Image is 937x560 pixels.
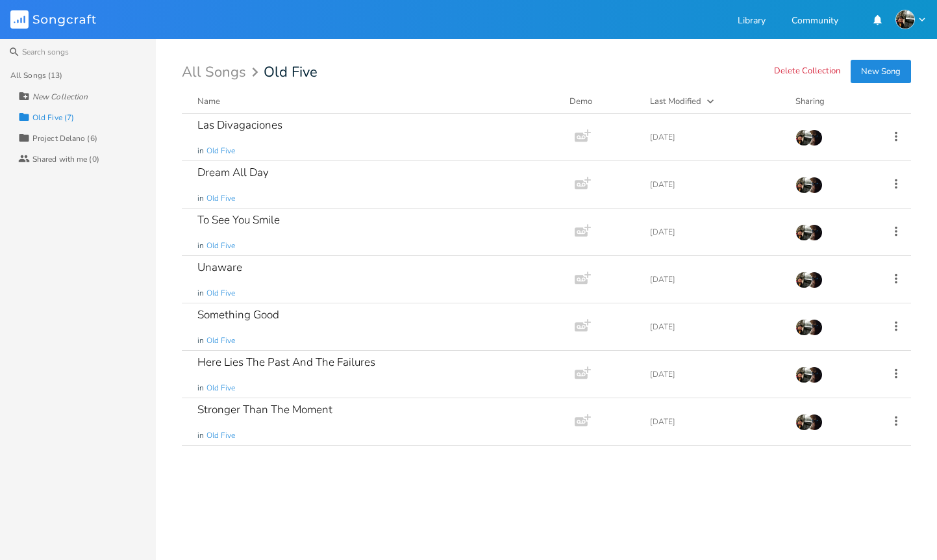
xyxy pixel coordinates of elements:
[738,16,766,27] a: Library
[264,65,318,79] span: Old Five
[32,114,74,121] div: Old Five (7)
[197,357,375,368] div: Here Lies The Past And The Failures
[197,193,204,204] span: in
[650,133,780,141] div: [DATE]
[806,319,823,336] img: Glenn Flores
[650,228,780,236] div: [DATE]
[206,146,235,157] span: Old Five
[795,177,812,194] img: Michaell Bilon
[792,16,838,27] a: Community
[806,414,823,431] img: Glenn Flores
[206,430,235,441] span: Old Five
[650,95,701,107] div: Last Modified
[197,288,204,299] span: in
[795,272,812,288] img: Michaell Bilon
[197,120,282,131] div: Las Divagaciones
[650,418,780,426] div: [DATE]
[182,66,262,79] div: All Songs
[806,129,823,146] img: Glenn Flores
[197,167,269,178] div: Dream All Day
[795,129,812,146] img: Michaell Bilon
[197,262,242,273] div: Unaware
[10,71,62,79] div: All Songs (13)
[197,404,332,415] div: Stronger Than The Moment
[197,214,280,225] div: To See You Smile
[197,95,554,108] button: Name
[795,319,812,336] img: Michaell Bilon
[197,240,204,251] span: in
[650,323,780,331] div: [DATE]
[197,146,204,157] span: in
[806,272,823,288] img: Glenn Flores
[197,430,204,441] span: in
[650,370,780,378] div: [DATE]
[32,93,88,101] div: New Collection
[206,383,235,394] span: Old Five
[795,366,812,383] img: Michaell Bilon
[795,95,873,108] div: Sharing
[206,335,235,346] span: Old Five
[32,155,99,163] div: Shared with me (0)
[895,10,915,29] img: Michaell Bilon
[806,366,823,383] img: Glenn Flores
[851,60,911,83] button: New Song
[806,224,823,241] img: Glenn Flores
[806,177,823,194] img: Glenn Flores
[206,288,235,299] span: Old Five
[197,95,220,107] div: Name
[650,181,780,188] div: [DATE]
[32,134,97,142] div: Project Delano (6)
[650,95,780,108] button: Last Modified
[774,66,840,77] button: Delete Collection
[795,414,812,431] img: Michaell Bilon
[206,193,235,204] span: Old Five
[197,383,204,394] span: in
[569,95,634,108] div: Demo
[197,309,279,320] div: Something Good
[795,224,812,241] img: Michaell Bilon
[650,275,780,283] div: [DATE]
[206,240,235,251] span: Old Five
[197,335,204,346] span: in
